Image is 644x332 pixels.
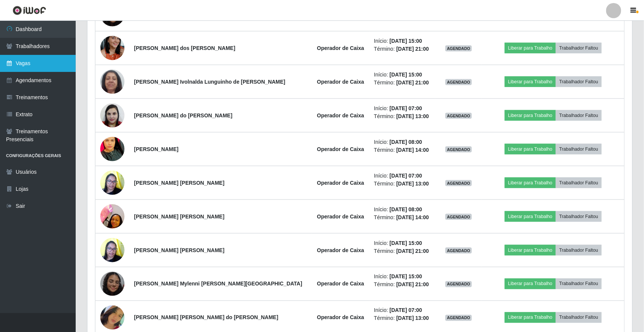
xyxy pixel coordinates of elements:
time: [DATE] 15:00 [390,240,422,246]
button: Trabalhador Faltou [556,76,602,87]
strong: [PERSON_NAME] do [PERSON_NAME] [134,112,232,118]
button: Liberar para Trabalho [505,43,556,53]
button: Trabalhador Faltou [556,211,602,222]
strong: Operador de Caixa [317,79,364,85]
li: Término: [374,45,431,53]
li: Término: [374,214,431,221]
li: Início: [374,239,431,247]
li: Término: [374,281,431,289]
button: Trabalhador Faltou [556,312,602,323]
img: 1751683294732.jpeg [100,123,124,176]
time: [DATE] 13:00 [396,315,429,321]
button: Trabalhador Faltou [556,43,602,53]
strong: Operador de Caixa [317,281,364,287]
button: Liberar para Trabalho [505,279,556,289]
button: Liberar para Trabalho [505,144,556,154]
time: [DATE] 15:00 [390,274,422,280]
li: Início: [374,206,431,214]
li: Término: [374,247,431,255]
strong: Operador de Caixa [317,146,364,152]
span: AGENDADO [445,281,472,287]
img: 1704159862807.jpeg [100,26,124,70]
strong: Operador de Caixa [317,315,364,321]
span: AGENDADO [445,147,472,153]
time: [DATE] 14:00 [396,214,429,220]
strong: [PERSON_NAME] [PERSON_NAME] do [PERSON_NAME] [134,315,278,321]
time: [DATE] 21:00 [396,282,429,288]
time: [DATE] 07:00 [390,307,422,313]
span: AGENDADO [445,45,472,51]
img: 1699901172433.jpeg [100,200,124,232]
time: [DATE] 13:00 [396,113,429,119]
time: [DATE] 15:00 [390,38,422,44]
strong: Operador de Caixa [317,247,364,253]
strong: [PERSON_NAME] [PERSON_NAME] [134,180,224,186]
button: Liberar para Trabalho [505,245,556,256]
strong: Operador de Caixa [317,214,364,220]
li: Término: [374,112,431,120]
time: [DATE] 08:00 [390,206,422,212]
button: Liberar para Trabalho [505,178,556,188]
li: Início: [374,138,431,146]
li: Início: [374,104,431,112]
button: Trabalhador Faltou [556,279,602,289]
time: [DATE] 21:00 [396,46,429,52]
strong: Operador de Caixa [317,180,364,186]
img: CoreUI Logo [12,6,46,15]
button: Liberar para Trabalho [505,76,556,87]
img: 1632390182177.jpeg [100,167,124,199]
span: AGENDADO [445,214,472,220]
strong: Operador de Caixa [317,45,364,51]
time: [DATE] 14:00 [396,147,429,153]
button: Liberar para Trabalho [505,312,556,323]
span: AGENDADO [445,113,472,119]
img: 1682003136750.jpeg [100,99,124,131]
strong: [PERSON_NAME] [134,146,178,152]
button: Liberar para Trabalho [505,211,556,222]
li: Início: [374,37,431,45]
button: Trabalhador Faltou [556,245,602,256]
li: Início: [374,273,431,281]
strong: [PERSON_NAME] Mylenni [PERSON_NAME][GEOGRAPHIC_DATA] [134,281,302,287]
time: [DATE] 21:00 [396,79,429,86]
time: [DATE] 13:00 [396,181,429,187]
button: Liberar para Trabalho [505,110,556,121]
button: Trabalhador Faltou [556,178,602,188]
strong: [PERSON_NAME] [PERSON_NAME] [134,214,224,220]
time: [DATE] 21:00 [396,248,429,254]
img: 1632390182177.jpeg [100,234,124,266]
span: AGENDADO [445,79,472,85]
li: Início: [374,71,431,79]
strong: [PERSON_NAME] dos [PERSON_NAME] [134,45,235,51]
time: [DATE] 07:00 [390,173,422,179]
strong: Operador de Caixa [317,112,364,118]
button: Trabalhador Faltou [556,110,602,121]
li: Início: [374,172,431,180]
strong: [PERSON_NAME] Ivolnalda Lunguinho de [PERSON_NAME] [134,79,285,85]
img: 1742135666821.jpeg [100,272,124,296]
li: Término: [374,315,431,323]
li: Término: [374,79,431,87]
time: [DATE] 08:00 [390,139,422,145]
time: [DATE] 07:00 [390,105,422,111]
span: AGENDADO [445,248,472,254]
li: Término: [374,146,431,154]
time: [DATE] 15:00 [390,72,422,78]
strong: [PERSON_NAME] [PERSON_NAME] [134,247,224,253]
span: AGENDADO [445,315,472,321]
span: AGENDADO [445,180,472,186]
button: Trabalhador Faltou [556,144,602,154]
li: Término: [374,180,431,188]
li: Início: [374,307,431,315]
img: 1709656431175.jpeg [100,65,124,98]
